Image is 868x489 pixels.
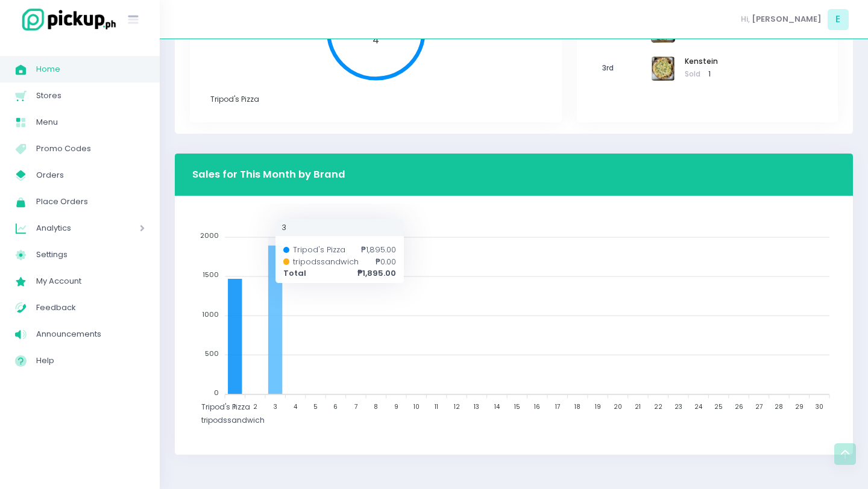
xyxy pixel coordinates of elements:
tspan: 500 [205,348,219,358]
tspan: 12 [454,402,460,411]
tspan: 19 [595,402,601,411]
span: Stores [36,88,145,104]
span: Tripod's Pizza [201,402,250,412]
span: Feedback [36,300,145,316]
tspan: 9 [394,402,398,411]
tspan: 21 [635,402,641,411]
span: Kenstein [685,57,718,67]
tspan: 0 [214,388,219,397]
span: Announcements [36,326,145,342]
span: Orders [36,167,145,183]
tspan: 1000 [202,309,219,319]
span: Sold [685,69,718,80]
tspan: 7 [354,402,357,411]
span: 1 [708,69,711,79]
tspan: 8 [374,402,379,411]
span: Menu [36,114,145,130]
span: Hi, [741,13,750,25]
span: Place Orders [36,194,145,210]
span: E [828,9,849,30]
tspan: 16 [534,402,540,411]
img: Kenstein [651,57,675,81]
span: My Account [36,273,145,289]
tspan: 26 [735,402,743,411]
tspan: 14 [494,402,500,411]
tspan: 18 [574,402,580,411]
span: Tripod's Pizza [210,93,259,104]
tspan: 4 [294,402,297,411]
tspan: 2 [253,402,257,411]
tspan: 15 [514,402,520,411]
img: logo [15,7,118,33]
tspan: 17 [555,402,560,411]
tspan: 3 [274,402,277,411]
h3: Sales for This Month by Brand [192,167,345,182]
tspan: 1 [234,402,236,411]
tspan: 29 [795,402,804,411]
span: Promo Codes [36,141,145,157]
tspan: 30 [816,402,823,411]
tspan: 22 [654,402,662,411]
tspan: 25 [714,402,723,411]
tspan: 11 [435,402,438,411]
span: Home [36,61,145,77]
tspan: 1500 [203,270,219,279]
span: 3rd [594,55,651,82]
tspan: 27 [755,402,763,411]
span: Help [36,353,145,369]
tspan: 28 [775,402,784,411]
span: tripodssandwich [201,414,265,425]
tspan: 13 [474,402,480,411]
tspan: 23 [675,402,682,411]
span: [PERSON_NAME] [752,13,822,25]
span: Analytics [36,220,105,236]
tspan: 5 [313,402,318,411]
tspan: 24 [694,402,702,411]
tspan: 6 [334,402,338,411]
span: Settings [36,247,145,263]
tspan: 20 [614,402,622,411]
span: 1 [708,31,711,41]
tspan: 2000 [200,231,219,240]
tspan: 10 [414,402,420,411]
